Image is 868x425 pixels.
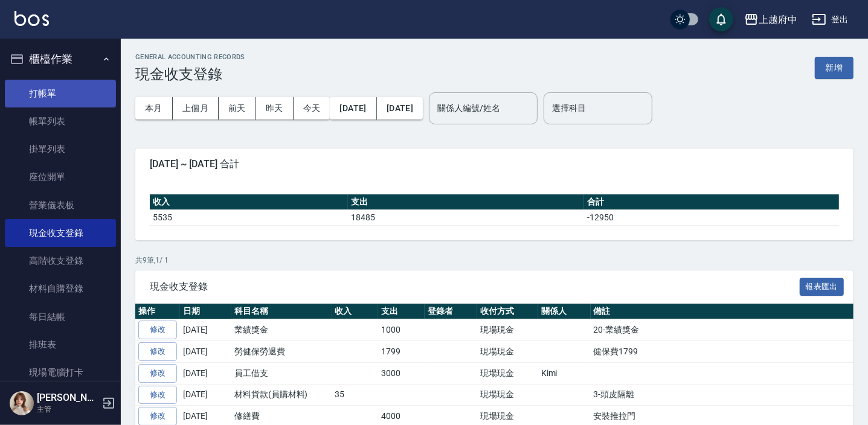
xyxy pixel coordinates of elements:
a: 打帳單 [5,80,116,107]
td: 現場現金 [477,341,538,363]
a: 營業儀表板 [5,191,116,219]
a: 報表匯出 [800,280,844,292]
img: Logo [14,11,49,26]
td: 18485 [348,209,584,225]
th: 日期 [180,304,231,319]
button: 上個月 [173,97,219,120]
a: 修改 [138,386,177,404]
td: 3000 [378,362,425,384]
td: Kimi [538,362,591,384]
button: 報表匯出 [800,278,844,296]
button: 今天 [294,97,330,120]
button: 新增 [815,57,854,79]
a: 排班表 [5,331,116,359]
td: [DATE] [180,362,231,384]
h5: [PERSON_NAME] [37,392,98,404]
th: 支出 [348,194,584,210]
button: 上越府中 [739,7,802,32]
th: 關係人 [538,304,591,319]
button: 昨天 [256,97,294,120]
td: 現場現金 [477,319,538,341]
a: 現金收支登錄 [5,219,116,247]
td: 35 [332,384,379,406]
a: 現場電腦打卡 [5,359,116,386]
a: 每日結帳 [5,303,116,331]
td: [DATE] [180,384,231,406]
button: 前天 [219,97,256,120]
a: 修改 [138,321,177,339]
a: 修改 [138,364,177,383]
button: 櫃檯作業 [5,43,116,75]
th: 支出 [378,304,425,319]
p: 主管 [37,404,98,415]
button: 登出 [807,8,854,31]
a: 掛單列表 [5,135,116,163]
td: 1000 [378,319,425,341]
button: [DATE] [330,97,376,120]
td: 現場現金 [477,362,538,384]
td: [DATE] [180,341,231,363]
td: 業績獎金 [231,319,332,341]
a: 座位開單 [5,163,116,191]
td: 材料貨款(員購材料) [231,384,332,406]
button: save [709,7,733,31]
th: 登錄者 [425,304,477,319]
th: 收入 [332,304,379,319]
div: 上越府中 [759,12,797,27]
th: 合計 [584,194,839,210]
td: 員工借支 [231,362,332,384]
span: [DATE] ~ [DATE] 合計 [150,158,839,170]
th: 操作 [135,304,180,319]
td: 1799 [378,341,425,363]
th: 收付方式 [477,304,538,319]
img: Person [10,391,34,415]
h2: GENERAL ACCOUNTING RECORDS [135,53,245,61]
td: -12950 [584,209,839,225]
a: 材料自購登錄 [5,275,116,302]
span: 現金收支登錄 [150,281,800,293]
a: 新增 [815,62,854,73]
td: 現場現金 [477,384,538,406]
a: 帳單列表 [5,107,116,135]
td: [DATE] [180,319,231,341]
td: 勞健保勞退費 [231,341,332,363]
th: 收入 [150,194,348,210]
button: [DATE] [377,97,423,120]
p: 共 9 筆, 1 / 1 [135,255,854,266]
td: 5535 [150,209,348,225]
a: 高階收支登錄 [5,247,116,275]
h3: 現金收支登錄 [135,66,245,83]
button: 本月 [135,97,173,120]
a: 修改 [138,342,177,361]
th: 科目名稱 [231,304,332,319]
